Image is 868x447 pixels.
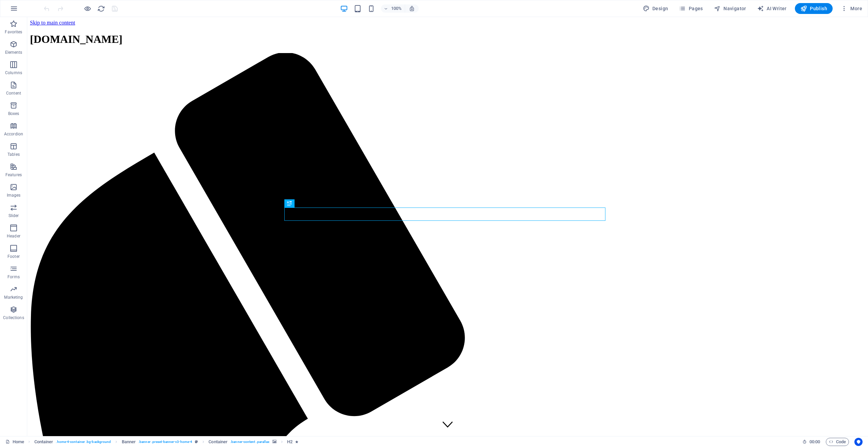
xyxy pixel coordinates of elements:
[7,152,20,157] p: Tables
[97,5,105,13] i: Reload page
[854,438,863,446] button: Usercentrics
[3,3,48,9] a: Skip to main content
[7,254,20,259] p: Footer
[795,3,833,14] button: Publish
[640,3,671,14] div: Design (Ctrl+Alt+Y)
[381,4,405,13] button: 100%
[711,3,749,14] button: Navigator
[34,438,53,446] span: Click to select. Double-click to edit
[5,29,22,35] p: Favorites
[5,70,22,76] p: Columns
[640,3,671,14] button: Design
[9,213,19,218] p: Slider
[841,5,862,12] span: More
[800,5,827,12] span: Publish
[230,438,269,446] span: . banner-content .parallax
[295,440,298,444] i: Element contains an animation
[676,3,705,14] button: Pages
[56,438,111,446] span: . home-4-container .bg-background
[34,438,298,446] nav: breadcrumb
[409,5,415,12] i: On resize automatically adjust zoom level to fit chosen device.
[97,4,105,13] button: reload
[5,50,22,55] p: Elements
[272,440,277,444] i: This element contains a background
[802,438,820,446] h6: Session time
[122,438,136,446] span: Click to select. Double-click to edit
[826,438,849,446] button: Code
[83,4,91,13] button: Click here to leave preview mode and continue editing
[643,5,668,12] span: Design
[391,4,402,13] h6: 100%
[3,315,24,320] p: Collections
[138,438,192,446] span: . banner .preset-banner-v3-home-4
[7,193,21,198] p: Images
[5,438,24,446] a: Click to cancel selection. Double-click to open Pages
[4,131,23,137] p: Accordion
[6,90,21,96] p: Content
[7,274,20,280] p: Forms
[8,111,19,116] p: Boxes
[4,295,23,300] p: Marketing
[754,3,789,14] button: AI Writer
[809,438,820,446] span: 00 00
[714,5,746,12] span: Navigator
[287,438,293,446] span: Click to select. Double-click to edit
[829,438,846,446] span: Code
[7,233,20,239] p: Header
[195,440,198,444] i: This element is a customizable preset
[757,5,787,12] span: AI Writer
[814,439,815,444] span: :
[208,438,228,446] span: Click to select. Double-click to edit
[679,5,703,12] span: Pages
[5,172,22,178] p: Features
[838,3,865,14] button: More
